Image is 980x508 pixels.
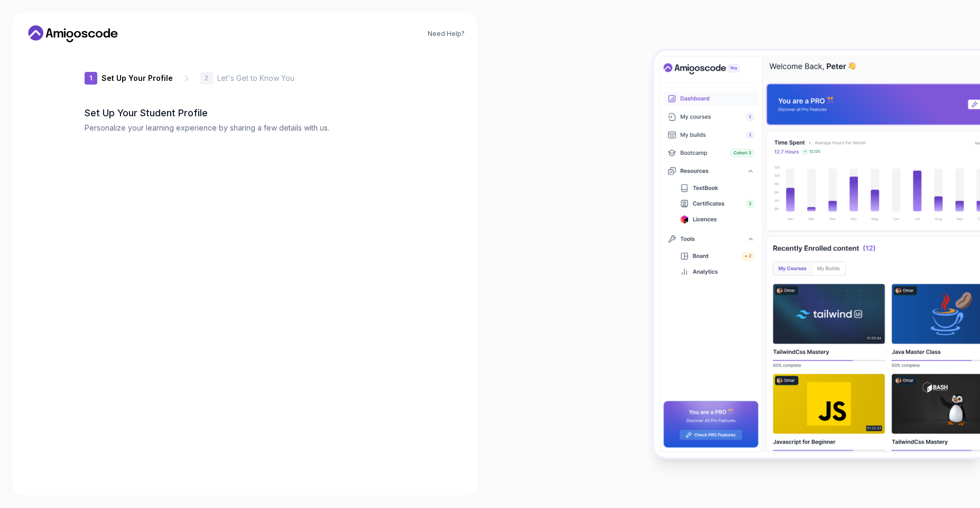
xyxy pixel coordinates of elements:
p: 2 [205,75,208,81]
p: 1 [89,75,92,81]
a: Home link [25,25,121,42]
p: Personalize your learning experience by sharing a few details with us. [85,123,406,133]
a: Need Help? [428,30,465,38]
img: Amigoscode Dashboard [654,51,980,457]
h2: Set Up Your Student Profile [85,106,406,121]
p: Set Up Your Profile [101,73,173,84]
iframe: chat widget [914,442,980,492]
p: Let's Get to Know You [217,73,294,84]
